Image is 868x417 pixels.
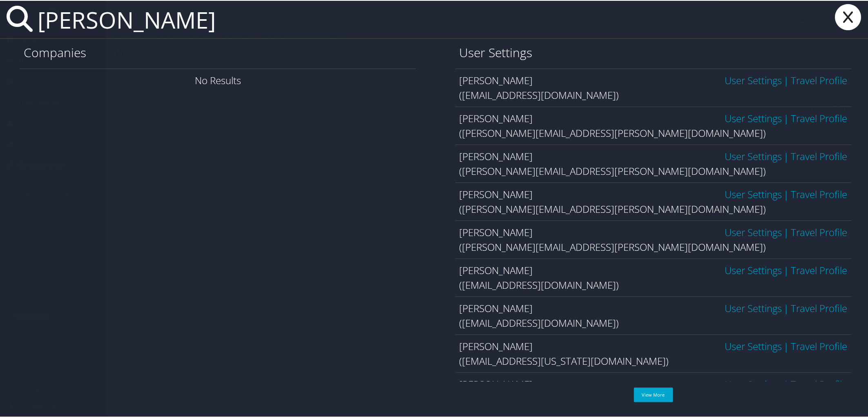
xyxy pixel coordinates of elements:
[634,387,673,401] a: View More
[791,263,848,276] a: View OBT Profile
[782,377,791,390] span: |
[791,187,848,200] a: View OBT Profile
[24,43,412,60] h1: Companies
[460,125,848,140] div: ([PERSON_NAME][EMAIL_ADDRESS][PERSON_NAME][DOMAIN_NAME])
[791,149,848,162] a: View OBT Profile
[460,277,848,292] div: ([EMAIL_ADDRESS][DOMAIN_NAME])
[782,111,791,124] span: |
[782,301,791,314] span: |
[725,111,782,124] a: User Settings
[460,201,848,216] div: ([PERSON_NAME][EMAIL_ADDRESS][PERSON_NAME][DOMAIN_NAME])
[782,225,791,238] span: |
[791,339,848,352] a: View OBT Profile
[725,187,782,200] a: User Settings
[791,111,848,124] a: View OBT Profile
[725,225,782,238] a: User Settings
[460,187,533,200] span: [PERSON_NAME]
[725,339,782,352] a: User Settings
[460,163,848,178] div: ([PERSON_NAME][EMAIL_ADDRESS][PERSON_NAME][DOMAIN_NAME])
[460,73,533,86] span: [PERSON_NAME]
[460,339,533,352] span: [PERSON_NAME]
[460,353,848,368] div: ([EMAIL_ADDRESS][US_STATE][DOMAIN_NAME])
[782,187,791,200] span: |
[791,301,848,314] a: View OBT Profile
[725,301,782,314] a: User Settings
[460,377,533,390] span: [PERSON_NAME]
[460,301,533,314] span: [PERSON_NAME]
[725,377,782,390] a: User Settings
[460,149,533,162] span: [PERSON_NAME]
[791,225,848,238] a: View OBT Profile
[725,263,782,276] a: User Settings
[460,87,848,102] div: ([EMAIL_ADDRESS][DOMAIN_NAME])
[725,149,782,162] a: User Settings
[782,149,791,162] span: |
[782,339,791,352] span: |
[460,263,533,276] span: [PERSON_NAME]
[725,73,782,86] a: User Settings
[791,377,848,390] a: View OBT Profile
[791,73,848,86] a: View OBT Profile
[460,315,848,330] div: ([EMAIL_ADDRESS][DOMAIN_NAME])
[460,111,533,124] span: [PERSON_NAME]
[782,73,791,86] span: |
[460,239,848,254] div: ([PERSON_NAME][EMAIL_ADDRESS][PERSON_NAME][DOMAIN_NAME])
[20,68,416,91] div: No Results
[782,263,791,276] span: |
[460,43,848,60] h1: User Settings
[460,225,533,238] span: [PERSON_NAME]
